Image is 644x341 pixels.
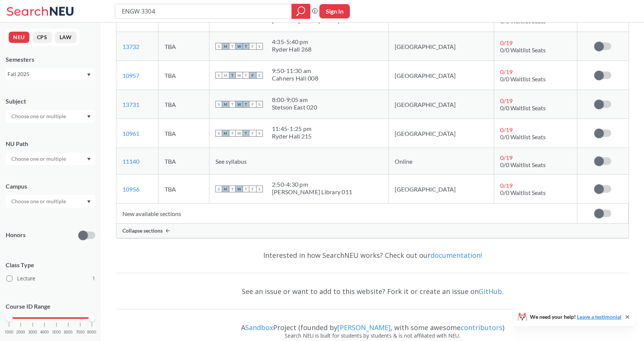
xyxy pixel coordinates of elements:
[8,112,71,121] input: Choose one or multiple
[530,314,621,320] span: We need your help!
[122,158,139,165] a: 11140
[388,119,494,148] td: [GEOGRAPHIC_DATA]
[215,158,247,165] span: See syllabus
[122,130,139,137] a: 10961
[52,330,61,334] span: 5000
[6,182,95,190] div: Campus
[236,101,243,108] span: W
[430,251,482,260] a: documentation!
[215,101,222,108] span: S
[256,130,263,137] span: S
[122,43,139,50] a: 13732
[6,97,95,105] div: Subject
[388,148,494,175] td: Online
[122,227,163,234] span: Collapse sections
[6,68,95,80] div: Fall 2025Dropdown arrow
[256,72,263,79] span: S
[229,101,236,108] span: T
[249,101,256,108] span: F
[236,72,243,79] span: W
[236,186,243,192] span: W
[319,4,350,18] button: Sign In
[158,119,209,148] td: TBA
[116,332,629,340] div: Search NEU is built for students by students & is not affiliated with NEU.
[122,186,139,193] a: 10956
[243,43,249,50] span: T
[28,330,37,334] span: 3000
[116,244,629,266] div: Interested in how SearchNEU works? Check out our
[272,46,312,53] div: Ryder Hall 268
[87,200,91,203] svg: Dropdown arrow
[500,154,513,161] span: 0 / 19
[500,104,546,111] span: 0/0 Waitlist Seats
[87,158,91,161] svg: Dropdown arrow
[32,32,52,43] button: CPS
[6,55,95,64] div: Semesters
[461,323,502,332] a: contributors
[272,96,317,104] div: 8:00 - 9:05 am
[388,175,494,204] td: [GEOGRAPHIC_DATA]
[500,182,513,189] span: 0 / 19
[337,323,391,332] a: [PERSON_NAME]
[243,130,249,137] span: T
[215,72,222,79] span: S
[6,231,26,239] p: Honors
[500,126,513,133] span: 0 / 19
[116,317,629,332] div: A Project (founded by , with some awesome )
[222,72,229,79] span: M
[272,67,318,75] div: 9:50 - 11:30 am
[500,97,513,104] span: 0 / 19
[388,90,494,119] td: [GEOGRAPHIC_DATA]
[296,6,305,17] svg: magnifying glass
[249,72,256,79] span: F
[229,43,236,50] span: T
[272,132,312,140] div: Ryder Hall 215
[8,197,71,206] input: Choose one or multiple
[158,61,209,90] td: TBA
[500,161,546,168] span: 0/0 Waitlist Seats
[8,70,86,78] div: Fall 2025
[222,43,229,50] span: M
[222,130,229,137] span: M
[500,68,513,75] span: 0 / 19
[6,302,95,311] p: Course ID Range
[236,43,243,50] span: W
[272,75,318,82] div: Cahners Hall 008
[215,186,222,192] span: S
[236,130,243,137] span: W
[6,261,95,269] span: Class Type
[158,175,209,204] td: TBA
[92,274,95,283] span: 1
[256,101,263,108] span: S
[5,330,14,334] span: 1000
[243,72,249,79] span: T
[76,330,85,334] span: 7000
[116,280,629,302] div: See an issue or want to add to this website? Fork it or create an issue on .
[55,32,76,43] button: LAW
[245,323,273,332] a: Sandbox
[249,43,256,50] span: F
[116,224,629,238] div: Collapse sections
[249,186,256,192] span: F
[40,330,49,334] span: 4000
[500,46,546,53] span: 0/0 Waitlist Seats
[122,72,139,79] a: 10957
[500,189,546,196] span: 0/0 Waitlist Seats
[249,130,256,137] span: F
[158,148,209,175] td: TBA
[500,133,546,140] span: 0/0 Waitlist Seats
[500,39,513,46] span: 0 / 19
[243,101,249,108] span: T
[229,130,236,137] span: T
[388,32,494,61] td: [GEOGRAPHIC_DATA]
[256,186,263,192] span: S
[222,186,229,192] span: M
[388,61,494,90] td: [GEOGRAPHIC_DATA]
[229,72,236,79] span: T
[6,140,95,148] div: NU Path
[6,195,95,208] div: Dropdown arrow
[122,101,139,108] a: 13731
[272,104,317,111] div: Stetson East 020
[64,330,73,334] span: 6000
[229,186,236,192] span: T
